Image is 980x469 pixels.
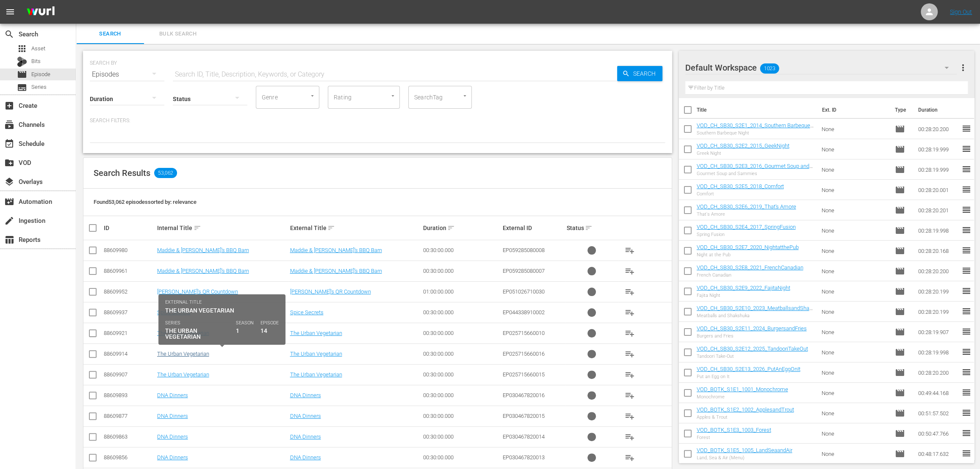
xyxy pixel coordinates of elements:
[818,302,892,322] td: None
[818,322,892,342] td: None
[895,225,905,236] span: Episode
[697,224,796,230] a: VOD_CH_SB30_S2E4_2017_SpringFusion
[423,223,500,233] div: Duration
[290,392,321,398] a: DNA Dinners
[915,423,961,444] td: 00:50:47.766
[625,370,635,380] span: playlist_add
[620,323,640,343] button: playlist_add
[818,383,892,403] td: None
[423,392,500,398] div: 00:30:00.000
[104,413,155,419] div: 88609877
[915,322,961,342] td: 00:28:19.907
[697,98,817,122] th: Title
[913,98,964,122] th: Duration
[4,235,14,245] span: Reports
[961,266,972,276] span: reorder
[818,159,892,180] td: None
[104,392,155,398] div: 88609893
[961,408,972,418] span: reorder
[31,44,45,53] span: Asset
[104,225,155,231] div: ID
[697,264,803,271] a: VOD_CH_SB30_S2E8_2021_FrenchCanadian
[915,220,961,241] td: 00:28:19.998
[290,309,323,315] a: Spice Secrets
[890,98,913,122] th: Type
[90,117,665,124] p: Search Filters:
[149,29,207,39] span: Bulk Search
[818,220,892,241] td: None
[697,366,800,372] a: VOD_CH_SB30_S2E13_2026_PutAnEggOnIt
[818,403,892,423] td: None
[389,92,397,100] button: Open
[620,447,640,468] button: playlist_add
[915,444,961,464] td: 00:48:17.632
[104,351,155,357] div: 88609914
[915,180,961,200] td: 00:28:20.001
[290,351,342,357] a: The Urban Vegetarian
[290,247,382,253] a: Maddie & [PERSON_NAME]'s BBQ Barn
[697,447,792,453] a: VOD_BOTK_S1E5_1005_LandSeaandAir
[961,448,972,458] span: reorder
[961,347,972,357] span: reorder
[290,288,371,295] a: [PERSON_NAME]'s QR Countdown
[290,223,420,233] div: External Title
[17,44,27,54] span: Asset
[685,56,957,80] div: Default Workspace
[104,309,155,315] div: 88609937
[620,365,640,385] button: playlist_add
[620,261,640,281] button: playlist_add
[697,191,784,197] div: Comfort
[625,390,635,400] span: playlist_add
[895,408,905,418] span: Episode
[290,268,382,274] a: Maddie & [PERSON_NAME]'s BBQ Barn
[4,139,14,149] span: Schedule
[818,362,892,383] td: None
[625,245,635,255] span: playlist_add
[94,168,150,178] span: Search Results
[817,98,890,122] th: Ext. ID
[915,159,961,180] td: 00:28:19.999
[308,92,316,100] button: Open
[157,247,249,253] a: Maddie & [PERSON_NAME]'s BBQ Barn
[818,423,892,444] td: None
[157,351,209,357] a: The Urban Vegetarian
[818,180,892,200] td: None
[961,144,972,154] span: reorder
[620,427,640,447] button: playlist_add
[625,349,635,359] span: playlist_add
[620,282,640,302] button: playlist_add
[290,371,342,378] a: The Urban Vegetarian
[697,305,815,318] a: VOD_CH_SB30_S2E10_2023_MeatballsandShakshuka
[697,325,807,332] a: VOD_CH_SB30_S2E11_2024_BurgersandFries
[503,454,545,461] span: EP030467820013
[625,266,635,276] span: playlist_add
[697,354,808,359] div: Tandoori Take-Out
[895,266,905,276] span: Episode
[620,385,640,406] button: playlist_add
[423,433,500,440] div: 00:30:00.000
[961,326,972,337] span: reorder
[697,346,808,352] a: VOD_CH_SB30_S2E12_2025_TandooriTakeOut
[958,58,968,78] button: more_vert
[290,433,321,440] a: DNA Dinners
[157,392,188,398] a: DNA Dinners
[895,428,905,439] span: Episode
[81,29,139,39] span: Search
[157,433,188,440] a: DNA Dinners
[915,261,961,281] td: 00:28:20.200
[697,333,807,339] div: Burgers and Fries
[503,330,545,336] span: EP025715660010
[961,428,972,438] span: reorder
[423,454,500,461] div: 00:30:00.000
[423,288,500,295] div: 01:00:00.000
[327,224,335,232] span: sort
[697,203,796,210] a: VOD_CH_SB30_S2E6_2019_That's Amore
[157,268,249,274] a: Maddie & [PERSON_NAME]'s BBQ Barn
[104,330,155,336] div: 88609921
[20,2,61,22] img: ans4CAIJ8jUAAAAAAAAAAAAAAAAAAAAAAAAgQb4GAAAAAAAAAAAAAAAAAAAAAAAAJMjXAAAAAAAAAAAAAAAAAAAAAAAAgAT5G...
[423,247,500,253] div: 00:30:00.000
[503,247,545,253] span: EP059285080008
[4,101,14,111] span: Create
[157,330,209,336] a: The Urban Vegetarian
[915,281,961,302] td: 00:28:20.199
